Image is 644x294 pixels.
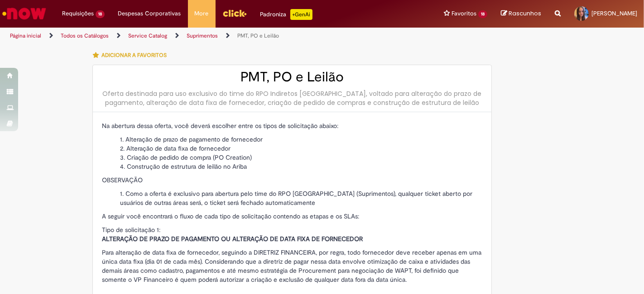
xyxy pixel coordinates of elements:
[452,9,476,18] span: Favoritos
[591,9,637,17] span: [PERSON_NAME]
[222,6,247,20] img: click_logo_yellow_360x200.png
[120,189,482,207] li: Como a oferta é exclusivo para abertura pelo time do RPO [GEOGRAPHIC_DATA] (Suprimentos), qualque...
[10,32,41,39] a: Página inicial
[102,89,482,107] div: Oferta destinada para uso exclusivo do time do RPO Indiretos [GEOGRAPHIC_DATA], voltado para alte...
[102,212,482,221] p: A seguir você encontrará o fluxo de cada tipo de solicitação contendo as etapas e os SLAs:
[128,32,167,39] a: Service Catalog
[102,225,482,243] p: Tipo de solicitação 1:
[61,32,109,39] a: Todos os Catálogos
[120,135,482,144] li: Alteração de prazo de pagamento de fornecedor
[120,162,482,171] li: Construção de estrutura de leilão no Ariba
[92,46,172,65] button: Adicionar a Favoritos
[7,28,423,44] ul: Trilhas de página
[120,144,482,153] li: Alteração de data fixa de fornecedor
[102,121,482,130] p: Na abertura dessa oferta, você deverá escolher entre os tipos de solicitação abaixo:
[1,5,48,23] img: ServiceNow
[102,235,363,243] strong: ALTERAÇÃO DE PRAZO DE PAGAMENTO OU ALTERAÇÃO DE DATA FIXA DE FORNECEDOR
[118,9,181,18] span: Despesas Corporativas
[101,52,167,59] span: Adicionar a Favoritos
[102,70,482,85] h2: PMT, PO e Leilão
[195,9,209,18] span: More
[62,9,94,18] span: Requisições
[237,32,279,39] a: PMT, PO e Leilão
[290,9,312,20] p: +GenAi
[501,9,541,18] a: Rascunhos
[120,153,482,162] li: Criação de pedido de compra (PO Creation)
[509,9,541,18] span: Rascunhos
[96,10,105,18] span: 18
[187,32,218,39] a: Suprimentos
[260,9,312,20] div: Padroniza
[102,248,482,284] p: Para alteração de data fixa de fornecedor, seguindo a DIRETRIZ FINANCEIRA, por regra, todo fornec...
[102,175,482,185] p: OBSERVAÇÃO
[478,10,487,18] span: 18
